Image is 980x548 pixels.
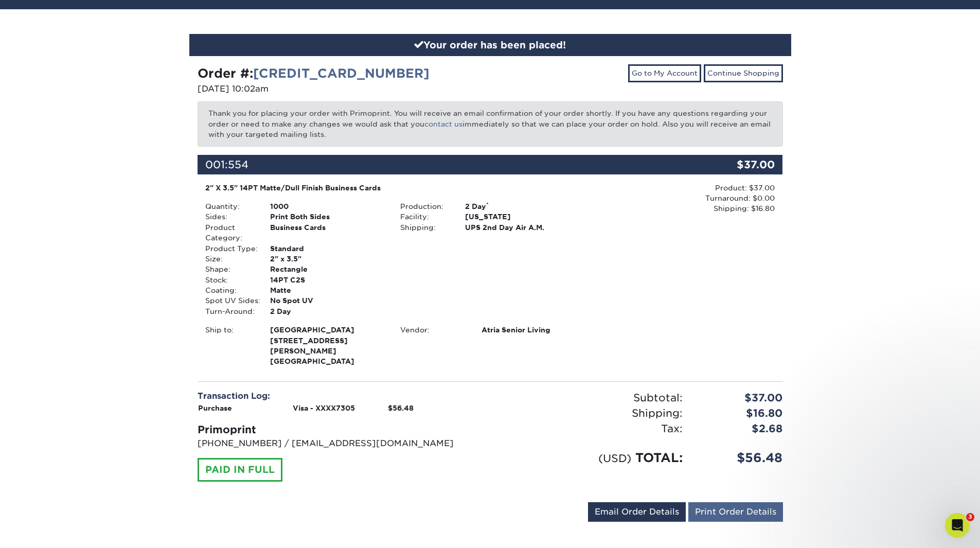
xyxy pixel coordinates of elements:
div: Stock: [198,275,262,285]
a: Email Order Details [588,502,686,522]
div: Shipping: [490,405,690,421]
small: (USD) [598,452,631,465]
iframe: Intercom live chat [945,513,970,538]
div: 2" X 3.5" 14PT Matte/Dull Finish Business Cards [205,183,580,193]
div: 2 Day [457,201,587,211]
div: 001: [198,155,685,174]
div: $2.68 [690,421,791,436]
div: Tax: [490,421,690,436]
div: Your order has been placed! [189,34,791,57]
p: [DATE] 10:02am [198,83,483,95]
div: 14PT C2S [262,275,393,285]
div: Ship to: [198,325,262,367]
span: [GEOGRAPHIC_DATA] [270,325,385,335]
div: Coating: [198,285,262,295]
div: Product Type: [198,243,262,254]
div: Shape: [198,264,262,274]
p: [PHONE_NUMBER] / [EMAIL_ADDRESS][DOMAIN_NAME] [198,437,483,450]
div: [US_STATE] [457,211,587,222]
a: [CREDIT_CARD_NUMBER] [253,66,430,81]
div: Primoprint [198,422,483,437]
div: Spot UV Sides: [198,295,262,306]
a: Go to My Account [628,64,701,82]
span: 3 [966,513,974,521]
strong: $56.48 [388,404,414,412]
strong: Visa - XXXX7305 [293,404,355,412]
div: Size: [198,254,262,264]
div: Quantity: [198,201,262,211]
div: Subtotal: [490,390,690,405]
span: TOTAL: [635,450,683,465]
strong: [GEOGRAPHIC_DATA] [270,325,385,365]
strong: Purchase [198,404,232,412]
div: Turn-Around: [198,306,262,316]
div: PAID IN FULL [198,458,282,482]
div: Business Cards [262,222,393,243]
div: Shipping: [393,222,457,233]
div: $37.00 [690,390,791,405]
p: Thank you for placing your order with Primoprint. You will receive an email confirmation of your ... [198,101,783,146]
div: Vendor: [393,325,474,335]
div: 2" x 3.5" [262,254,393,264]
div: 1000 [262,201,393,211]
div: Production: [393,201,457,211]
div: Atria Senior Living [474,325,587,335]
span: 554 [228,158,248,171]
div: Product: $37.00 Turnaround: $0.00 Shipping: $16.80 [587,183,775,214]
div: $16.80 [690,405,791,421]
div: Standard [262,243,393,254]
div: 2 Day [262,306,393,316]
a: Continue Shopping [704,64,783,82]
a: Print Order Details [688,502,783,522]
div: Transaction Log: [198,390,483,402]
div: $56.48 [690,449,791,467]
div: UPS 2nd Day Air A.M. [457,222,587,233]
div: No Spot UV [262,295,393,306]
span: [STREET_ADDRESS][PERSON_NAME] [270,335,385,357]
div: Print Both Sides [262,211,393,222]
div: Sides: [198,211,262,222]
div: $37.00 [685,155,783,174]
div: Facility: [393,211,457,222]
div: Rectangle [262,264,393,274]
div: Product Category: [198,222,262,243]
a: contact us [424,120,462,128]
div: Matte [262,285,393,295]
strong: Order #: [198,66,430,81]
